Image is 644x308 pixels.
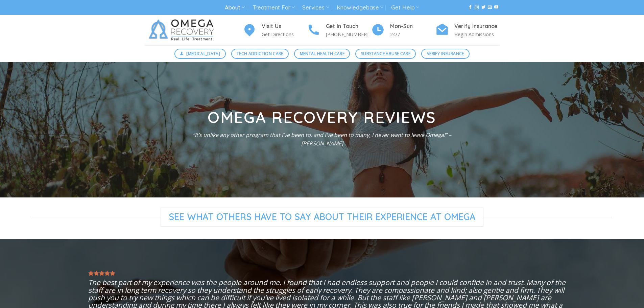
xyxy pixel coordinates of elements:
span: Substance Abuse Care [361,50,410,57]
p: Begin Admissions [454,30,500,38]
a: Verify Insurance [421,49,470,59]
span: See what others have to say about their experience at omega [161,208,483,227]
a: Tech Addiction Care [231,49,289,59]
a: Get In Touch [PHONE_NUMBER] [307,22,371,39]
h4: Verify Insurance [454,22,500,31]
a: Get Help [391,1,419,14]
a: Follow on YouTube [494,5,498,10]
a: Substance Abuse Care [355,49,416,59]
p: 24/7 [390,30,435,38]
a: [MEDICAL_DATA] [174,49,226,59]
span: Verify Insurance [427,50,464,57]
a: Follow on Instagram [475,5,479,10]
span: [MEDICAL_DATA] [186,50,220,57]
a: Verify Insurance Begin Admissions [435,22,500,39]
a: Visit Us Get Directions [243,22,307,39]
span: Tech Addiction Care [237,50,283,57]
p: Get Directions [262,30,307,38]
a: Follow on Facebook [468,5,472,10]
i: “It’s unlike any other program that I’ve been to, and I’ve been to many, I never want to leave Om... [193,131,451,147]
a: Follow on Twitter [481,5,485,10]
a: Treatment For [253,1,295,14]
h4: Mon-Sun [390,22,435,31]
a: Services [302,1,329,14]
a: Knowledgebase [337,1,383,14]
a: Mental Health Care [294,49,350,59]
span: Mental Health Care [300,50,344,57]
a: Send us an email [488,5,492,10]
h4: Get In Touch [326,22,371,31]
img: Omega Recovery [145,15,221,45]
a: About [225,1,245,14]
strong: Omega Recovery Reviews [208,108,436,127]
p: [PHONE_NUMBER] [326,30,371,38]
h4: Visit Us [262,22,307,31]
